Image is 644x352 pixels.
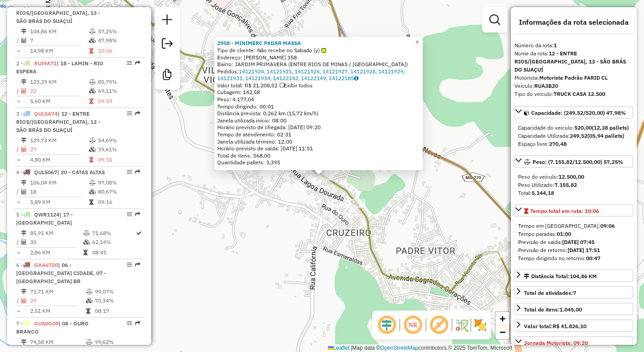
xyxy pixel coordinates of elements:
img: Fluxo de ruas [454,318,469,332]
em: Rota exportada [135,60,140,66]
span: 5 - [16,211,73,226]
em: Opções [127,212,132,217]
div: Tempo de atendimento: 02:31 [217,40,420,166]
a: Tempo total em rota: 10:06 [514,204,633,217]
strong: TRUCK CASA 12.500 [554,90,605,97]
strong: 7.155,82 [555,181,577,188]
div: Peso: 4.177,04 [217,96,420,103]
div: Tempo total em rota: 10:06 [514,218,633,266]
h4: Informações da rota selecionada [514,18,633,27]
td: 09:16 [98,198,140,207]
a: 2958 - MINIMERC PADAR MASSA [217,40,301,46]
span: GXA6720 [34,262,58,268]
strong: Motorista Padrão FARID CL [539,74,608,81]
em: Rota exportada [135,111,140,116]
div: Número da rota: [514,41,633,50]
span: Exibir rótulo [428,314,450,336]
strong: 12 - ENTRE RIOS/[GEOGRAPHIC_DATA], 13 - SÃO BRÁS DO SUAÇUÍ [514,50,626,73]
i: Distância Total [21,79,27,85]
i: % de utilização da cubagem [86,298,93,303]
a: Zoom in [496,312,509,325]
em: Rota exportada [135,212,140,217]
i: Total de Atividades [21,189,27,194]
td: 29 [30,296,85,305]
td: 10:06 [98,46,140,55]
div: Capacidade do veículo: [518,124,630,132]
a: Nova sessão e pesquisa [158,11,176,31]
div: Nome da rota: [514,50,633,74]
a: OpenStreetMap [380,345,419,351]
a: Valor total:R$ 41.826,10 [514,320,633,332]
strong: [DATE] 07:45 [562,239,595,245]
div: Tipo do veículo: [514,90,633,98]
strong: (12,38 pallets) [592,124,629,131]
i: Distância Total [21,138,27,143]
div: Tempo paradas: [518,230,630,238]
td: 54,69% [98,136,140,145]
td: 09:51 [98,155,140,164]
strong: 520,00 [574,124,592,131]
div: Map data © contributors,© 2025 TomTom, Microsoft [326,344,514,352]
td: 74,58 KM [30,338,85,347]
em: Rota exportada [135,169,140,175]
span: RUA3B20 [34,1,58,8]
i: % de utilização do peso [89,79,96,85]
span: 3 - [16,110,100,133]
strong: RUA3B20 [534,82,558,89]
td: 27 [30,145,89,154]
td: / [16,296,21,305]
td: 104,86 KM [30,27,89,36]
strong: 01:00 [557,230,571,237]
span: 1 - [16,1,100,24]
div: Capacidade Utilizada: [518,132,630,140]
strong: 7 [573,289,576,296]
img: Exibir/Ocultar setores [473,318,487,332]
span: Ocultar deslocamento [376,314,398,336]
span: GUS0G09 [34,320,58,327]
i: Tempo total em rota [89,199,94,205]
strong: 12.500,00 [559,173,584,180]
span: Peso: (7.155,82/12.500,00) 57,25% [532,158,623,165]
span: Exibir todos [280,82,313,89]
td: 09:59 [98,97,140,106]
div: Janela utilizada início: 08:00 [217,117,420,124]
td: 08:45 [92,248,135,257]
i: % de utilização do peso [86,289,93,294]
i: Distância Total [21,339,27,345]
td: 72,71 KM [30,287,85,296]
span: QWR1124 [34,211,59,218]
a: Criar modelo [158,66,176,86]
i: % de utilização do peso [83,230,90,236]
strong: 1.045,00 [559,306,582,313]
div: Valor total: R$ 21.208,52 [217,82,420,89]
span: − [500,326,505,338]
td: 80,67% [98,187,140,196]
td: 18 [30,187,89,196]
td: / [16,86,21,95]
i: Total de Atividades [21,38,27,43]
em: Rota exportada [135,262,140,267]
td: 106,04 KM [30,178,89,187]
div: Previsão de saída: [518,238,630,246]
em: Opções [127,262,132,267]
span: QUL5067 [34,169,57,176]
i: Tempo total em rota [89,48,94,54]
em: Opções [127,169,132,175]
td: 85,79% [98,77,140,86]
td: = [16,155,21,164]
td: 62,14% [92,238,135,247]
td: 14,98 KM [30,46,89,55]
i: Total de Atividades [21,147,27,152]
td: 2,51 KM [30,307,85,316]
span: Total de atividades: [524,289,576,296]
i: Rota otimizada [136,230,142,236]
i: Tempo total em rota [86,308,90,314]
strong: 5.344,18 [532,190,554,196]
td: 129,73 KM [30,136,89,145]
td: 7 [30,36,89,45]
strong: (05,94 pallets) [587,132,624,139]
td: 99,62% [94,338,140,347]
div: Previsão de retorno: [518,246,630,254]
td: / [16,238,21,247]
td: / [16,36,21,45]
